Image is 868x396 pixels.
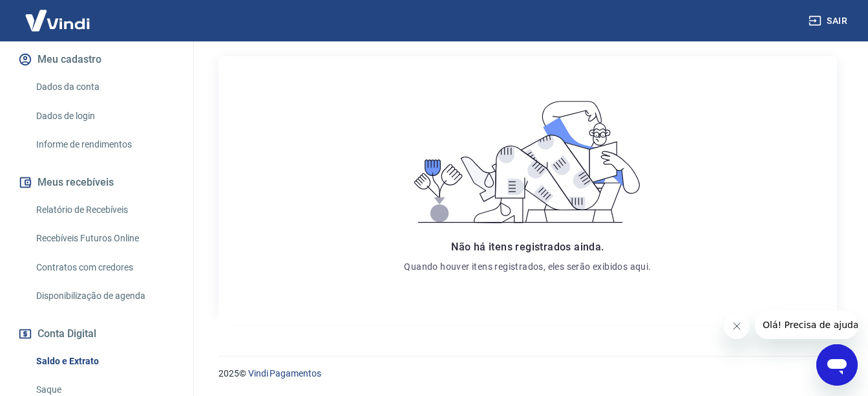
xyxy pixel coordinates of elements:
[16,168,178,197] button: Meus recebíveis
[31,131,178,158] a: Informe de rendimentos
[451,241,604,253] span: Não há itens registrados ainda.
[31,225,178,252] a: Recebíveis Futuros Online
[404,260,651,273] p: Quando houver itens registrados, eles serão exibidos aqui.
[8,9,109,19] span: Olá! Precisa de ajuda?
[31,254,178,281] a: Contratos com credores
[16,45,178,74] button: Meu cadastro
[816,344,858,386] iframe: Botão para abrir a janela de mensagens
[31,348,178,375] a: Saldo e Extrato
[16,1,100,40] img: Vindi
[218,367,837,380] p: 2025 ©
[755,311,858,339] iframe: Mensagem da empresa
[16,320,178,348] button: Conta Digital
[31,283,178,309] a: Disponibilização de agenda
[31,103,178,129] a: Dados de login
[806,9,852,33] button: Sair
[248,368,321,379] a: Vindi Pagamentos
[724,313,750,339] iframe: Fechar mensagem
[31,74,178,100] a: Dados da conta
[31,197,178,223] a: Relatório de Recebíveis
